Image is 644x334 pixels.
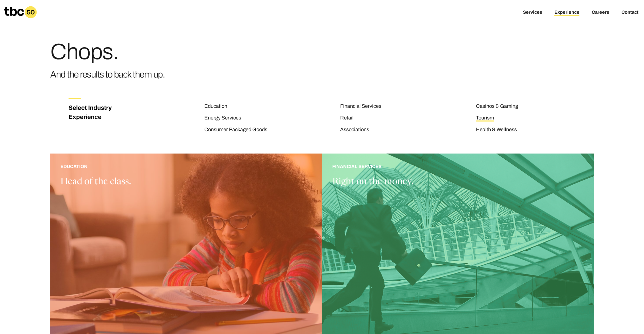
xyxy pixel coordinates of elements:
a: Casinos & Gaming [476,103,518,110]
a: Education [204,103,227,110]
a: Experience [554,10,579,16]
a: Associations [340,127,369,133]
a: Retail [340,115,354,122]
a: Homepage [4,6,37,18]
h1: Chops. [50,41,165,63]
a: Health & Wellness [476,127,517,133]
a: Financial Services [340,103,381,110]
a: Services [523,10,542,16]
a: Energy Services [204,115,241,122]
a: Contact [621,10,638,16]
h3: And the results to back them up. [50,67,165,82]
a: Tourism [476,115,494,122]
h3: Select Industry Experience [69,103,117,122]
a: Careers [591,10,609,16]
a: Consumer Packaged Goods [204,127,267,133]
